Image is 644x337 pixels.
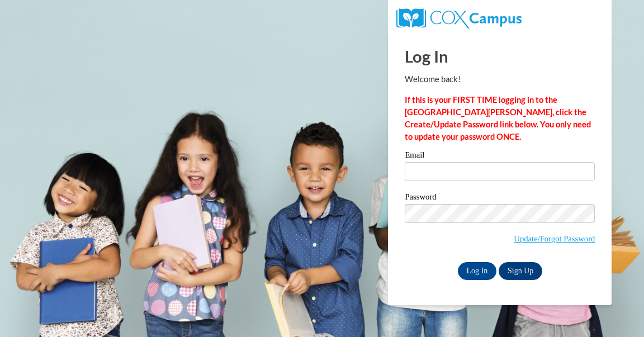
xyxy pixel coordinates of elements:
[405,193,595,204] label: Password
[396,8,521,29] img: COX Campus
[396,13,521,22] a: COX Campus
[405,45,595,68] h1: Log In
[405,73,595,86] p: Welcome back!
[458,262,497,280] input: Log In
[514,234,595,243] a: Update/Forgot Password
[405,95,591,141] strong: If this is your FIRST TIME logging in to the [GEOGRAPHIC_DATA][PERSON_NAME], click the Create/Upd...
[405,151,595,162] label: Email
[499,262,542,280] a: Sign Up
